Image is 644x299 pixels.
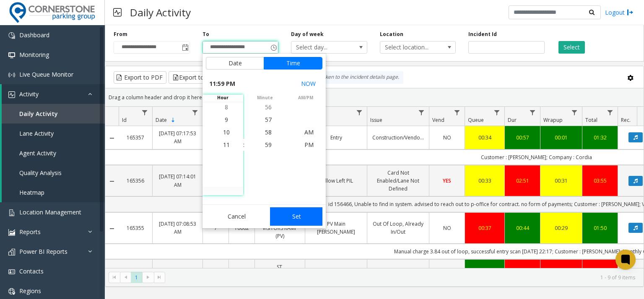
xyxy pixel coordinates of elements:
[105,107,644,268] div: Data table
[203,95,243,101] span: hour
[545,177,577,185] a: 00:31
[587,224,613,232] div: 01:50
[621,116,631,124] span: Rec.
[380,41,441,53] span: Select location...
[291,31,324,38] label: Day of week
[416,107,427,118] a: Issue Filter Menu
[105,225,119,232] a: Collapse Details
[158,267,197,283] a: [DATE] 06:23:22 AM
[124,134,147,142] a: 165357
[19,110,58,118] span: Daily Activity
[243,141,244,149] div: :
[158,129,197,145] a: [DATE] 07:17:53 AM
[209,78,235,90] span: 11:59 PM
[8,52,15,59] img: 'icon'
[113,2,122,23] img: pageIcon
[2,124,105,143] a: Lane Activity
[264,57,322,70] button: Time tab
[510,177,535,185] a: 02:51
[2,163,105,183] a: Quality Analysis
[260,263,300,287] a: ST. [PERSON_NAME] 10TH ST. RAMP
[114,71,166,84] button: Export to PDF
[468,116,484,124] span: Queue
[587,134,613,142] a: 01:32
[443,224,451,232] span: NO
[510,134,535,142] a: 00:57
[605,107,616,118] a: Total Filter Menu
[543,116,563,124] span: Wrapup
[131,272,142,283] span: Page 1
[19,51,49,59] span: Monitoring
[126,2,195,23] h3: Daily Activity
[225,103,228,111] span: 8
[139,107,151,118] a: Id Filter Menu
[443,177,451,184] span: YES
[19,188,44,196] span: Heatmap
[223,141,230,149] span: 11
[206,207,267,226] button: Cancel
[8,229,15,236] img: 'icon'
[265,128,272,136] span: 58
[370,116,382,124] span: Issue
[304,128,314,136] span: AM
[310,134,362,142] a: Entry
[569,107,580,118] a: Wrapup Filter Menu
[190,107,201,118] a: Date Filter Menu
[105,178,119,185] a: Collapse Details
[380,31,403,38] label: Location
[527,107,538,118] a: Dur Filter Menu
[203,31,209,38] label: To
[470,177,499,185] div: 00:33
[265,141,272,149] span: 59
[285,95,326,101] span: AM/PM
[8,72,15,78] img: 'icon'
[19,169,62,177] span: Quality Analysis
[558,41,585,54] button: Select
[265,103,272,111] span: 56
[19,287,41,295] span: Regions
[291,41,352,53] span: Select day...
[510,224,535,232] a: 00:44
[8,209,15,216] img: 'icon'
[223,128,230,136] span: 10
[8,249,15,255] img: 'icon'
[508,116,517,124] span: Dur
[244,95,285,101] span: minute
[372,134,424,142] a: Construction/Vendors
[434,134,460,142] a: NO
[434,177,460,185] a: YES
[8,268,15,275] img: 'icon'
[170,117,177,124] span: Sortable
[19,149,56,157] span: Agent Activity
[470,224,499,232] a: 00:37
[372,169,424,193] a: Card Not Enabled/Lane Not Defined
[298,76,319,91] button: Select now
[19,208,81,216] span: Location Management
[2,104,105,124] a: Daily Activity
[122,116,127,124] span: Id
[2,143,105,163] a: Agent Activity
[545,224,577,232] a: 00:29
[605,8,634,17] a: Logout
[452,107,463,118] a: Vend Filter Menu
[265,116,272,124] span: 57
[468,31,497,38] label: Incident Id
[304,141,314,149] span: PM
[354,107,365,118] a: Lane Filter Menu
[206,57,264,70] button: Date tab
[8,288,15,295] img: 'icon'
[158,173,197,188] a: [DATE] 07:14:01 AM
[156,116,167,124] span: Date
[225,116,228,124] span: 9
[270,207,323,226] button: Set
[105,90,644,105] div: Drag a column header and drop it here to group by that column
[443,134,451,141] span: NO
[587,177,613,185] a: 03:55
[158,220,197,236] a: [DATE] 07:08:53 AM
[19,90,39,98] span: Activity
